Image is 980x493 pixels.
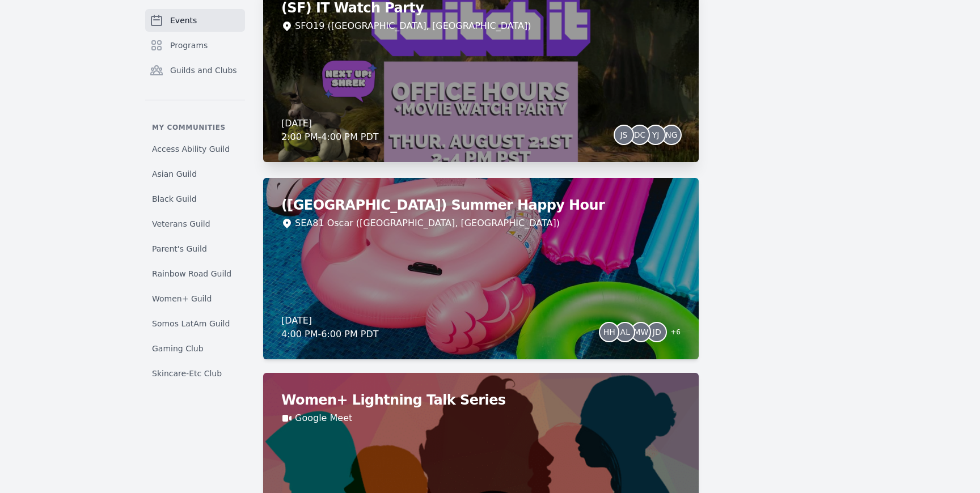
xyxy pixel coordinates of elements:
[263,178,699,359] a: ([GEOGRAPHIC_DATA]) Summer Happy HourSEA81 Oscar ([GEOGRAPHIC_DATA], [GEOGRAPHIC_DATA])[DATE]4:00...
[152,143,230,155] span: Access Ability Guild
[295,19,531,33] div: SFO19 ([GEOGRAPHIC_DATA], [GEOGRAPHIC_DATA])
[295,216,560,230] div: SEA81 Oscar ([GEOGRAPHIC_DATA], [GEOGRAPHIC_DATA])
[620,328,630,336] span: AL
[152,168,197,180] span: Asian Guild
[145,189,245,209] a: Black Guild
[152,343,204,354] span: Gaming Club
[281,196,681,214] h2: ([GEOGRAPHIC_DATA]) Summer Happy Hour
[145,139,245,159] a: Access Ability Guild
[170,65,237,76] span: Guilds and Clubs
[145,363,245,384] a: Skincare-Etc Club
[145,9,245,377] nav: Sidebar
[653,328,661,336] span: JD
[152,218,210,229] span: Veterans Guild
[665,131,677,139] span: NG
[295,411,352,425] a: Google Meet
[152,193,197,205] span: Black Guild
[145,59,245,82] a: Guilds and Clubs
[281,117,379,144] div: [DATE] 2:00 PM - 4:00 PM PDT
[152,293,212,304] span: Women+ Guild
[620,131,627,139] span: JS
[145,338,245,359] a: Gaming Club
[145,9,245,32] a: Events
[664,325,681,341] span: + 6
[145,288,245,309] a: Women+ Guild
[152,243,207,254] span: Parent's Guild
[152,368,222,379] span: Skincare-Etc Club
[603,328,615,336] span: HH
[152,318,230,329] span: Somos LatAm Guild
[170,15,197,26] span: Events
[633,328,648,336] span: MW
[152,268,231,279] span: Rainbow Road Guild
[145,34,245,57] a: Programs
[634,131,646,139] span: DC
[281,391,681,409] h2: Women+ Lightning Talk Series
[145,214,245,234] a: Veterans Guild
[170,40,208,51] span: Programs
[145,313,245,334] a: Somos LatAm Guild
[145,164,245,184] a: Asian Guild
[281,314,379,341] div: [DATE] 4:00 PM - 6:00 PM PDT
[145,263,245,284] a: Rainbow Road Guild
[145,239,245,259] a: Parent's Guild
[145,123,245,132] p: My communities
[652,131,660,139] span: YJ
